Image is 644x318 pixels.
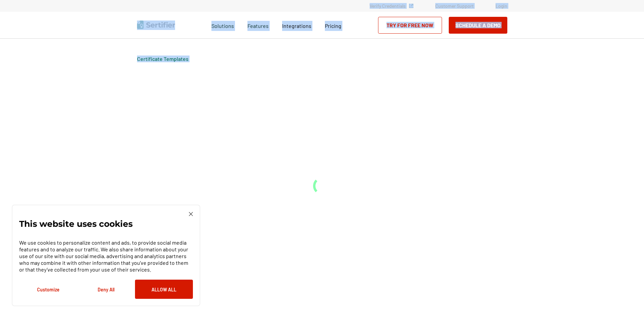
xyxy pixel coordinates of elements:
button: Deny All [77,280,135,299]
span: Features [247,21,269,29]
a: Pricing [325,21,341,29]
button: Schedule a Demo [449,17,507,34]
span: Solutions [211,21,234,29]
iframe: Chat Widget [610,286,644,318]
button: Customize [19,280,77,299]
span: Certificate Templates [137,56,189,62]
div: Breadcrumb [137,56,189,62]
p: This website uses cookies [19,220,133,227]
a: Customer Support [435,3,474,9]
a: Certificate Templates [137,56,189,62]
a: Verify Credentials [370,3,413,9]
img: Sertifier | Digital Credentialing Platform [137,21,175,29]
span: Integrations [282,23,311,29]
img: Verified [409,4,413,8]
a: Try for Free Now [378,17,442,34]
a: Login [496,3,507,9]
button: Allow All [135,280,193,299]
p: We use cookies to personalize content and ads, to provide social media features and to analyze ou... [19,239,193,273]
span: Pricing [325,23,341,29]
img: Cookie Popup Close [189,212,193,216]
a: Integrations [282,21,311,29]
